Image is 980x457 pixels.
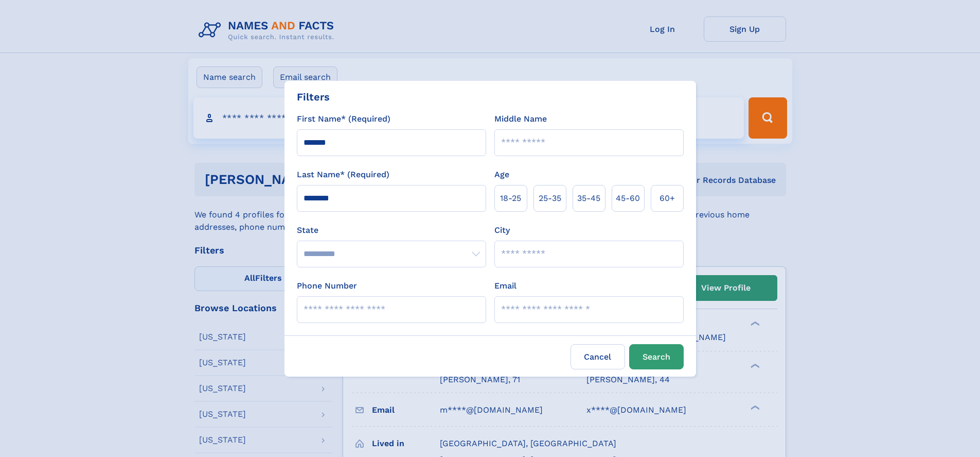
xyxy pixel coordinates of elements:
[297,89,330,105] div: Filters
[629,344,684,369] button: Search
[539,192,561,205] span: 25‑35
[500,192,521,205] span: 18‑25
[494,113,547,125] label: Middle Name
[577,192,600,205] span: 35‑45
[494,280,516,292] label: Email
[297,224,486,236] label: State
[494,224,510,236] label: City
[494,168,509,181] label: Age
[616,192,640,205] span: 45‑60
[297,280,357,292] label: Phone Number
[571,344,625,369] label: Cancel
[660,192,675,205] span: 60+
[297,168,389,181] label: Last Name* (Required)
[297,113,390,125] label: First Name* (Required)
